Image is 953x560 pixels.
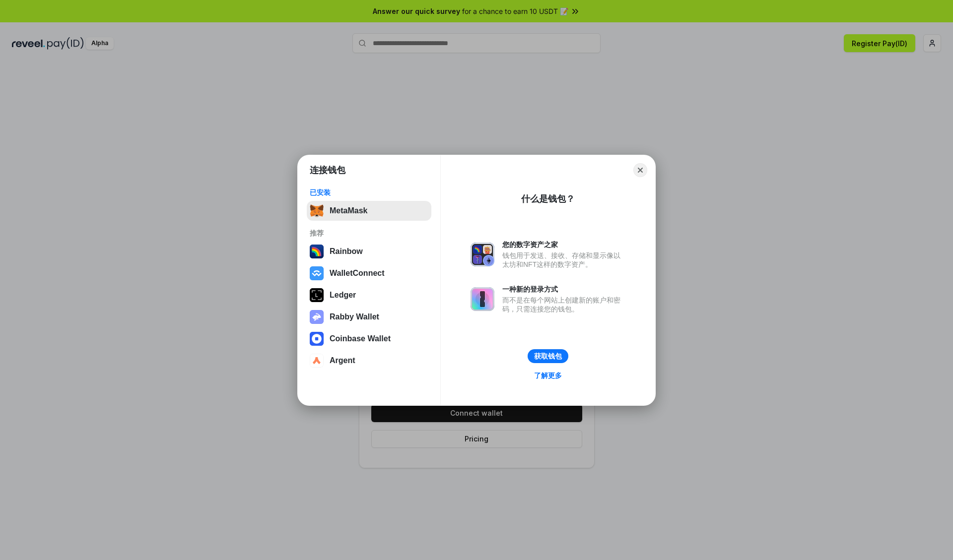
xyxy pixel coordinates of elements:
[330,206,367,215] div: MetaMask
[310,204,324,218] img: svg+xml,%3Csvg%20fill%3D%22none%22%20height%3D%2233%22%20viewBox%3D%220%200%2035%2033%22%20width%...
[528,369,568,382] a: 了解更多
[307,242,431,261] button: Rainbow
[310,245,324,258] img: svg+xml,%3Csvg%20width%3D%22120%22%20height%3D%22120%22%20viewBox%3D%220%200%20120%20120%22%20fil...
[471,287,494,311] img: svg+xml,%3Csvg%20xmlns%3D%22http%3A%2F%2Fwww.w3.org%2F2000%2Fsvg%22%20fill%3D%22none%22%20viewBox...
[310,266,324,280] img: svg+xml,%3Csvg%20width%3D%2228%22%20height%3D%2228%22%20viewBox%3D%220%200%2028%2028%22%20fill%3D...
[330,334,391,343] div: Coinbase Wallet
[310,229,428,238] div: 推荐
[307,329,431,349] button: Coinbase Wallet
[307,351,431,371] button: Argent
[330,291,356,300] div: Ledger
[502,251,625,269] div: 钱包用于发送、接收、存储和显示像以太坊和NFT这样的数字资产。
[528,349,568,363] button: 获取钱包
[310,354,324,368] img: svg+xml,%3Csvg%20width%3D%2228%22%20height%3D%2228%22%20viewBox%3D%220%200%2028%2028%22%20fill%3D...
[330,269,385,278] div: WalletConnect
[307,307,431,327] button: Rabby Wallet
[534,352,562,361] div: 获取钱包
[502,240,625,249] div: 您的数字资产之家
[330,356,355,365] div: Argent
[307,201,431,221] button: MetaMask
[502,296,625,313] div: 而不是在每个网站上创建新的账户和密码，只需连接您的钱包。
[307,263,431,283] button: WalletConnect
[502,285,625,294] div: 一种新的登录方式
[471,243,494,266] img: svg+xml,%3Csvg%20xmlns%3D%22http%3A%2F%2Fwww.w3.org%2F2000%2Fsvg%22%20fill%3D%22none%22%20viewBox...
[310,164,345,176] h1: 连接钱包
[310,310,324,324] img: svg+xml,%3Csvg%20xmlns%3D%22http%3A%2F%2Fwww.w3.org%2F2000%2Fsvg%22%20fill%3D%22none%22%20viewBox...
[330,312,379,321] div: Rabby Wallet
[534,371,562,380] div: 了解更多
[310,332,324,346] img: svg+xml,%3Csvg%20width%3D%2228%22%20height%3D%2228%22%20viewBox%3D%220%200%2028%2028%22%20fill%3D...
[310,288,324,302] img: svg+xml,%3Csvg%20xmlns%3D%22http%3A%2F%2Fwww.w3.org%2F2000%2Fsvg%22%20width%3D%2228%22%20height%3...
[521,193,575,205] div: 什么是钱包？
[330,247,363,256] div: Rainbow
[310,188,428,197] div: 已安装
[633,163,647,177] button: Close
[307,285,431,305] button: Ledger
